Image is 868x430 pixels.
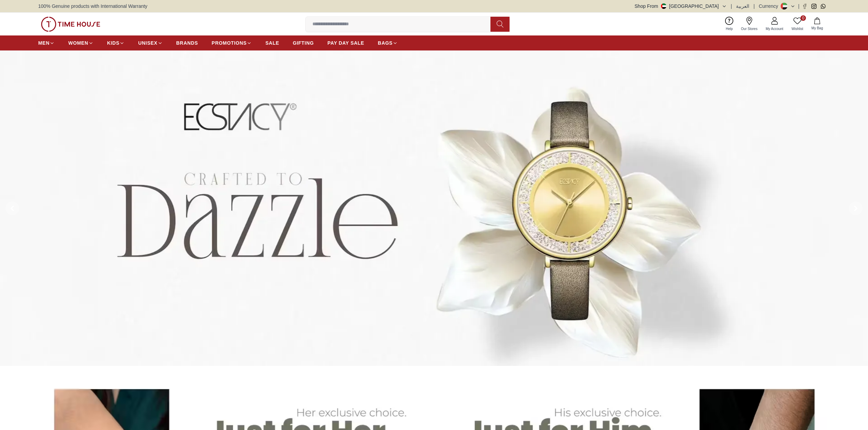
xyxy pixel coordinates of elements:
img: United Arab Emirates [661,3,666,9]
span: My Account [763,26,786,31]
a: PROMOTIONS [212,37,252,49]
span: KIDS [107,40,119,46]
span: | [753,3,755,10]
a: UNISEX [138,37,162,49]
a: 0Wishlist [788,15,807,33]
span: PROMOTIONS [212,40,247,46]
a: BAGS [378,37,398,49]
span: Help [723,26,736,31]
button: My Bag [807,16,827,32]
a: Facebook [802,4,807,9]
span: | [731,3,732,10]
a: SALE [265,37,279,49]
a: Whatsapp [821,4,826,9]
span: Our Stores [738,26,760,31]
span: SALE [265,40,279,46]
span: GIFTING [293,40,314,46]
span: | [798,3,799,10]
span: WOMEN [68,40,88,46]
a: GIFTING [293,37,314,49]
a: BRANDS [176,37,198,49]
span: BAGS [378,40,393,46]
a: PAY DAY SALE [327,37,364,49]
span: MEN [38,40,49,46]
span: My Bag [809,26,826,31]
span: Wishlist [789,26,806,31]
a: MEN [38,37,55,49]
div: Currency [759,3,781,10]
img: ... [41,17,100,32]
span: 100% Genuine products with International Warranty [38,3,147,10]
span: 0 [800,15,806,21]
button: Shop From[GEOGRAPHIC_DATA] [635,3,727,10]
a: KIDS [107,37,124,49]
span: UNISEX [138,40,157,46]
button: العربية [736,3,749,10]
a: Instagram [811,4,816,9]
a: WOMEN [68,37,93,49]
span: BRANDS [176,40,198,46]
span: PAY DAY SALE [327,40,364,46]
a: Help [722,15,737,33]
a: Our Stores [737,15,762,33]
